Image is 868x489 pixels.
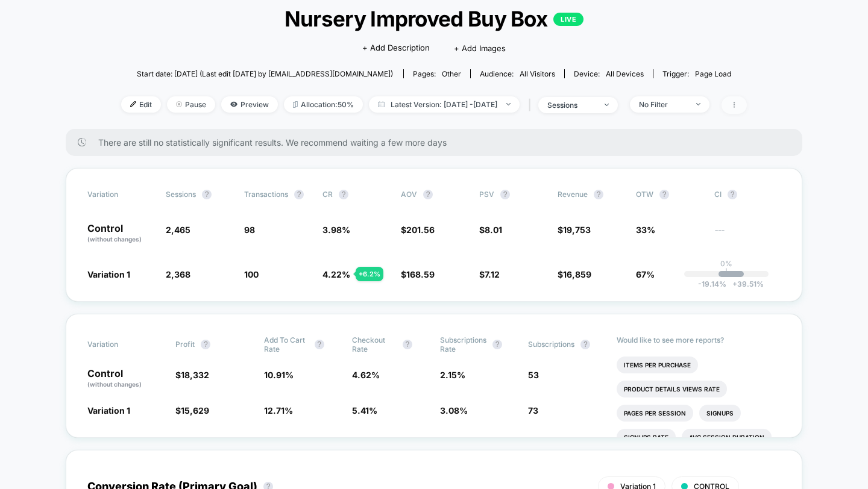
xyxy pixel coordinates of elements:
span: Variation 1 [87,405,130,416]
span: $ [401,225,435,235]
span: 5.41 % [352,405,377,416]
span: 39.51 % [726,279,764,288]
span: 4.22 % [322,269,350,279]
span: + Add Images [454,43,506,53]
div: Audience: [480,69,555,78]
span: Subscriptions Rate [440,335,486,354]
span: 100 [244,269,259,279]
img: end [506,103,511,105]
span: Nursery Improved Buy Box [153,6,715,31]
span: 15,629 [181,405,209,416]
span: Pause [167,96,215,113]
span: -19.14 % [698,279,726,288]
button: ? [201,340,210,349]
button: ? [500,190,510,199]
span: 53 [528,370,539,380]
p: LIVE [553,13,583,26]
span: 2,368 [166,269,190,279]
img: end [605,104,609,106]
button: ? [339,190,348,199]
li: Avg Session Duration [682,429,772,446]
span: There are still no statistically significant results. We recommend waiting a few more days [98,137,778,148]
button: ? [315,340,324,349]
span: + [732,279,737,288]
span: Sessions [166,190,196,199]
span: 16,859 [563,269,591,279]
span: 98 [244,225,255,235]
span: --- [714,226,781,244]
span: Subscriptions [528,340,574,349]
span: All Visitors [520,69,555,78]
span: Edit [121,96,161,113]
button: ? [294,190,304,199]
span: (without changes) [87,381,142,388]
span: Variation 1 [87,269,130,279]
img: end [696,103,700,105]
span: $ [175,370,209,380]
p: 0% [720,259,732,268]
button: ? [594,190,603,199]
img: calendar [378,101,385,107]
span: 67% [636,269,655,279]
span: 7.12 [485,269,500,279]
span: 201.56 [406,225,435,235]
span: 12.71 % [264,405,293,416]
span: 2.15 % [440,370,465,380]
span: $ [401,269,435,279]
button: ? [728,190,737,199]
span: | [526,96,538,114]
span: CR [322,190,333,199]
p: | [725,268,728,277]
span: all devices [606,69,644,78]
div: Pages: [413,69,461,78]
span: Transactions [244,190,288,199]
span: $ [479,269,500,279]
button: ? [403,340,412,349]
span: $ [175,405,209,416]
span: Add To Cart Rate [264,335,309,354]
button: ? [659,190,669,199]
button: ? [492,340,502,349]
span: other [442,69,461,78]
div: sessions [547,101,596,110]
span: 3.08 % [440,405,468,416]
p: Control [87,223,154,244]
span: 8.01 [485,225,502,235]
li: Items Per Purchase [617,357,698,373]
span: Allocation: 50% [284,96,363,113]
span: $ [558,225,591,235]
span: 33% [636,225,655,235]
li: Pages Per Session [617,405,693,422]
span: AOV [401,190,417,199]
span: $ [558,269,591,279]
button: ? [202,190,212,199]
span: Preview [221,96,278,113]
button: ? [580,340,590,349]
p: Control [87,369,163,389]
span: 4.62 % [352,370,380,380]
span: PSV [479,190,494,199]
span: 2,465 [166,225,190,235]
span: Latest Version: [DATE] - [DATE] [369,96,520,113]
span: Start date: [DATE] (Last edit [DATE] by [EMAIL_ADDRESS][DOMAIN_NAME]) [137,69,393,78]
div: + 6.2 % [356,267,383,281]
span: Page Load [695,69,731,78]
div: Trigger: [662,69,731,78]
span: 18,332 [181,370,209,380]
li: Signups [699,405,741,422]
span: 3.98 % [322,225,350,235]
span: CI [714,190,781,199]
span: 19,753 [563,225,591,235]
img: edit [130,101,136,107]
span: 73 [528,405,538,416]
button: ? [423,190,433,199]
span: Variation [87,190,154,199]
p: Would like to see more reports? [617,335,781,344]
div: No Filter [639,100,687,109]
span: $ [479,225,502,235]
span: Checkout Rate [352,335,397,354]
img: rebalance [293,101,298,108]
span: 168.59 [406,269,435,279]
span: + Add Description [362,42,430,54]
span: Profit [175,340,195,349]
